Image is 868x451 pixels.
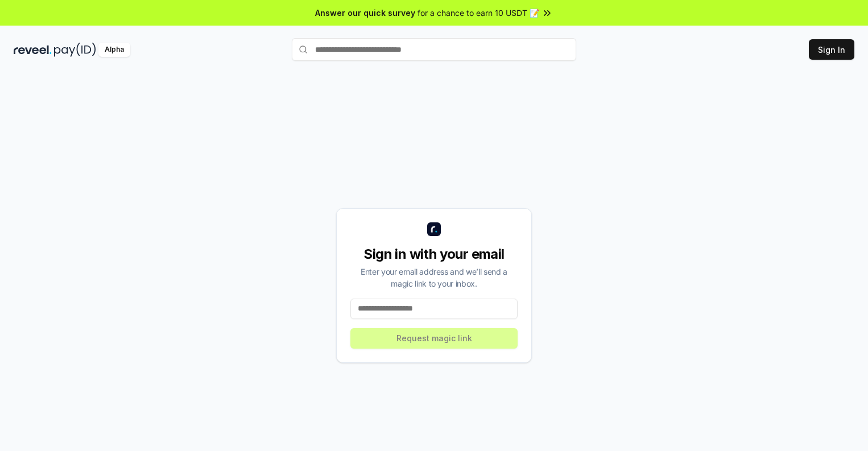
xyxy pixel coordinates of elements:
[14,43,52,57] img: reveel_dark
[98,43,130,57] div: Alpha
[418,7,539,19] span: for a chance to earn 10 USDT 📝
[315,7,415,19] span: Answer our quick survey
[350,245,518,263] div: Sign in with your email
[54,43,96,57] img: pay_id
[427,222,441,236] img: logo_small
[809,39,854,60] button: Sign In
[350,266,518,289] div: Enter your email address and we’ll send a magic link to your inbox.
